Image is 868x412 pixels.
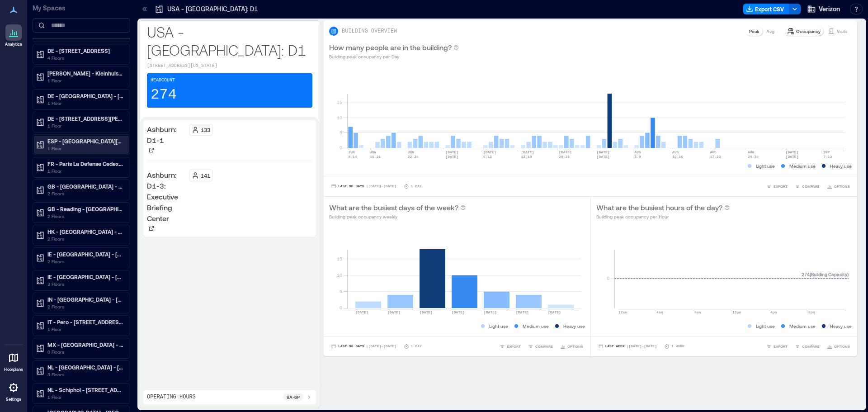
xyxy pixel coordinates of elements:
[47,326,123,333] p: 1 Floor
[340,130,342,135] tspan: 5
[167,5,258,14] p: USA - [GEOGRAPHIC_DATA]: D1
[5,42,22,47] p: Analytics
[837,28,847,35] p: Visits
[756,322,775,330] p: Light use
[47,99,123,107] p: 1 Floor
[47,393,123,401] p: 1 Floor
[47,115,123,122] p: DE - [STREET_ADDRESS][PERSON_NAME] + 54
[694,310,701,314] text: 8am
[834,344,850,349] span: OPTIONS
[597,155,610,159] text: [DATE]
[47,251,123,258] p: IE - [GEOGRAPHIC_DATA] - [GEOGRAPHIC_DATA]
[523,322,549,330] p: Medium use
[672,155,683,159] text: 10-16
[452,310,465,314] text: [DATE]
[764,182,789,191] button: EXPORT
[387,310,401,314] text: [DATE]
[634,155,641,159] text: 3-9
[47,341,123,348] p: MX - [GEOGRAPHIC_DATA] - [PERSON_NAME] I
[47,228,123,235] p: HK - [GEOGRAPHIC_DATA] - [GEOGRAPHIC_DATA]
[47,137,123,145] p: ESP - [GEOGRAPHIC_DATA][PERSON_NAME] de la Condesa
[47,190,123,197] p: 2 Floors
[671,344,684,349] p: 1 Hour
[774,184,788,189] span: EXPORT
[563,322,585,330] p: Heavy use
[408,155,419,159] text: 22-28
[151,86,177,104] p: 274
[411,344,422,349] p: 1 Day
[329,213,466,220] p: Building peak occupancy weekly
[825,182,852,191] button: OPTIONS
[789,162,816,170] p: Medium use
[370,150,377,154] text: JUN
[340,305,342,310] tspan: 0
[340,145,342,150] tspan: 0
[710,155,721,159] text: 17-23
[2,22,25,50] a: Analytics
[526,342,555,351] button: COMPARE
[47,167,123,175] p: 1 Floor
[4,367,23,372] p: Floorplans
[47,348,123,355] p: 0 Floors
[548,310,561,314] text: [DATE]
[489,322,508,330] p: Light use
[567,344,583,349] span: OPTIONS
[748,150,755,154] text: AUG
[337,99,342,105] tspan: 15
[47,318,123,326] p: IT - Pero - [STREET_ADDRESS][PERSON_NAME]
[420,310,433,314] text: [DATE]
[521,150,534,154] text: [DATE]
[329,182,398,191] button: Last 90 Days |[DATE]-[DATE]
[147,393,196,401] p: Operating Hours
[483,155,492,159] text: 6-12
[47,160,123,167] p: FR - Paris La Defense Cedex - Tour CB21
[147,170,186,224] p: Ashburn: D1-3: Executive Briefing Center
[834,184,850,189] span: OPTIONS
[808,310,815,314] text: 8pm
[764,342,789,351] button: EXPORT
[47,47,123,54] p: DE - [STREET_ADDRESS]
[47,213,123,220] p: 2 Floors
[47,280,123,288] p: 3 Floors
[47,145,123,152] p: 1 Floor
[329,202,458,213] p: What are the busiest days of the week?
[793,182,821,191] button: COMPARE
[329,42,452,53] p: How many people are in the building?
[789,322,816,330] p: Medium use
[597,150,610,154] text: [DATE]
[748,155,759,159] text: 24-30
[804,2,843,16] button: Verizon
[793,342,821,351] button: COMPARE
[340,289,342,294] tspan: 5
[47,122,123,129] p: 1 Floor
[830,322,852,330] p: Heavy use
[1,347,26,375] a: Floorplans
[830,162,852,170] p: Heavy use
[606,275,609,281] tspan: 0
[201,172,210,179] p: 141
[756,162,775,170] p: Light use
[287,393,300,401] p: 8a - 6p
[348,155,357,159] text: 8-14
[33,4,130,13] p: My Spaces
[823,155,832,159] text: 7-13
[596,213,730,220] p: Building peak occupancy per Hour
[408,150,415,154] text: JUN
[47,296,123,303] p: IN - [GEOGRAPHIC_DATA] - [GEOGRAPHIC_DATA] Citius
[802,344,820,349] span: COMPARE
[47,386,123,393] p: NL - Schiphol - [STREET_ADDRESS] (NAP)
[535,344,553,349] span: COMPARE
[147,124,186,146] p: Ashburn: D1-1
[507,344,521,349] span: EXPORT
[445,150,458,154] text: [DATE]
[710,150,717,154] text: AUG
[498,342,523,351] button: EXPORT
[796,28,821,35] p: Occupancy
[483,150,496,154] text: [DATE]
[370,155,381,159] text: 15-21
[672,150,679,154] text: AUG
[823,150,830,154] text: SEP
[47,77,123,84] p: 1 Floor
[47,183,123,190] p: GB - [GEOGRAPHIC_DATA] - 58-71 High Holborn
[329,342,398,351] button: Last 90 Days |[DATE]-[DATE]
